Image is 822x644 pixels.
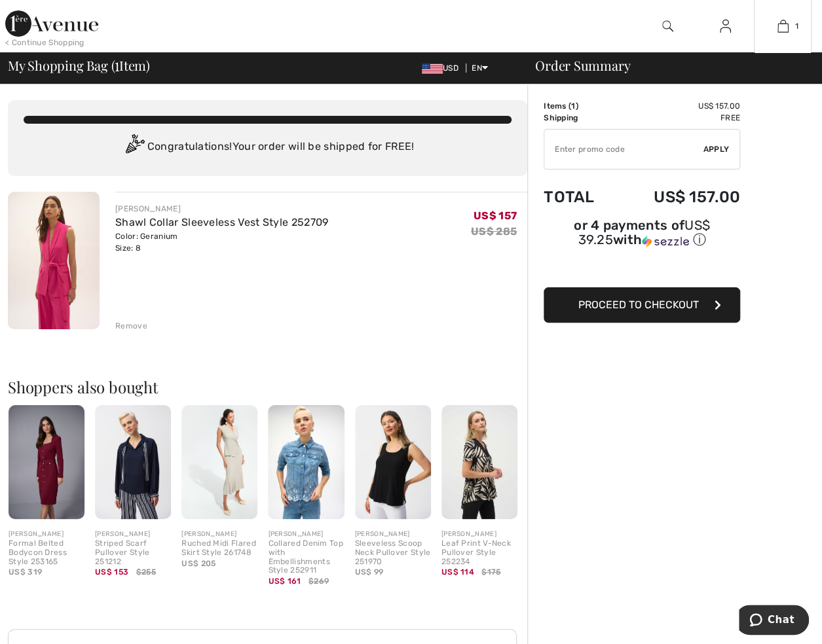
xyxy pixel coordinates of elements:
span: $175 [481,566,500,578]
span: $269 [308,575,329,587]
a: Shawl Collar Sleeveless Vest Style 252709 [115,216,328,228]
img: Collared Denim Top with Embellishments Style 252911 [268,405,344,519]
img: Formal Belted Bodycon Dress Style 253165 [9,405,84,519]
div: Color: Geranium Size: 8 [115,230,328,254]
input: Promo code [544,130,703,169]
img: US Dollar [422,63,443,74]
div: or 4 payments of with [544,219,740,249]
div: [PERSON_NAME] [268,529,344,539]
img: Sezzle [642,236,689,247]
span: US$ 99 [355,567,384,577]
h2: Shoppers also bought [8,379,527,395]
span: US$ 319 [9,567,42,577]
span: US$ 205 [181,559,215,568]
img: Striped Scarf Pullover Style 251212 [95,405,171,519]
button: Proceed to Checkout [544,287,740,323]
span: US$ 39.25 [578,217,710,247]
img: Ruched Midi Flared Skirt Style 261748 [181,405,257,519]
span: Apply [703,143,730,155]
div: < Continue Shopping [5,37,84,48]
span: USD [422,63,464,73]
div: Congratulations! Your order will be shipped for FREE! [24,134,512,160]
span: $255 [136,566,156,578]
iframe: PayPal-paypal [544,253,740,283]
div: [PERSON_NAME] [355,529,431,539]
div: Striped Scarf Pullover Style 251212 [95,539,171,566]
img: Shawl Collar Sleeveless Vest Style 252709 [8,192,100,329]
img: My Bag [777,18,789,34]
span: My Shopping Bag ( Item) [8,59,150,72]
div: Collared Denim Top with Embellishments Style 252911 [268,539,344,575]
div: [PERSON_NAME] [95,529,171,539]
td: Shipping [544,112,616,124]
td: US$ 157.00 [616,175,740,219]
a: 1 [755,18,811,34]
img: My Info [720,18,731,34]
div: Leaf Print V-Neck Pullover Style 252234 [441,539,517,566]
div: [PERSON_NAME] [441,529,517,539]
td: Total [544,175,616,219]
span: US$ 157 [474,209,517,222]
div: [PERSON_NAME] [9,529,84,539]
img: Sleeveless Scoop Neck Pullover Style 251970 [355,405,431,519]
div: Formal Belted Bodycon Dress Style 253165 [9,539,84,566]
div: Order Summary [519,59,814,72]
div: Remove [115,320,147,332]
span: EN [472,63,488,73]
td: Items ( ) [544,100,616,112]
img: search the website [662,18,673,34]
img: Leaf Print V-Neck Pullover Style 252234 [441,405,517,519]
span: US$ 114 [441,567,474,577]
span: US$ 153 [95,567,128,577]
iframe: Opens a widget where you can chat to one of our agents [739,605,809,637]
a: Sign In [709,18,741,35]
span: 1 [115,56,119,73]
div: or 4 payments ofUS$ 39.25withSezzle Click to learn more about Sezzle [544,219,740,253]
td: Free [616,112,740,124]
span: Proceed to Checkout [578,298,699,311]
span: 1 [571,101,575,111]
div: [PERSON_NAME] [115,203,328,215]
s: US$ 285 [471,225,517,238]
img: 1ère Avenue [5,10,98,37]
td: US$ 157.00 [616,100,740,112]
span: 1 [795,20,798,32]
span: US$ 161 [268,577,301,586]
div: [PERSON_NAME] [181,529,257,539]
div: Ruched Midi Flared Skirt Style 261748 [181,539,257,558]
div: Sleeveless Scoop Neck Pullover Style 251970 [355,539,431,566]
img: Congratulation2.svg [121,134,147,160]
